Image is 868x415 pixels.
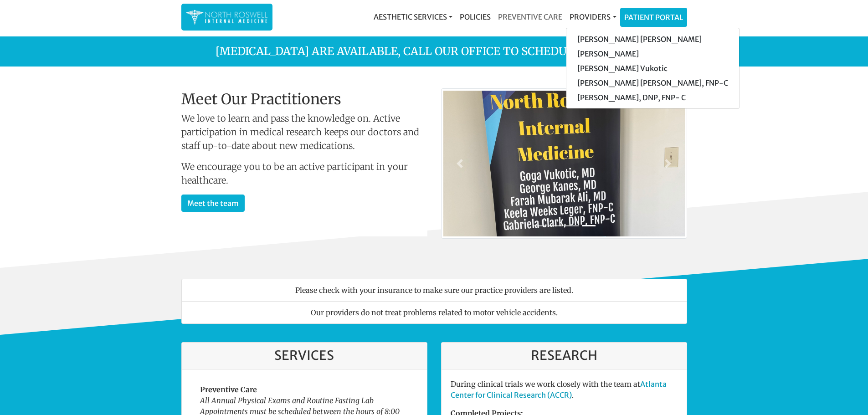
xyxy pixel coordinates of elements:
h3: Research [451,348,678,364]
p: We love to learn and pass the knowledge on. Active participation in medical research keeps our do... [181,112,427,153]
a: [PERSON_NAME] Vukotic [566,61,739,76]
h3: Services [191,348,418,364]
strong: Preventive Care [200,385,257,394]
a: Policies [456,8,494,26]
a: Meet the team [181,195,245,212]
p: During clinical trials we work closely with the team at . [451,379,678,400]
a: [PERSON_NAME] [566,46,739,61]
p: We encourage you to be an active participant in your healthcare. [181,160,427,187]
a: Preventive Care [494,8,566,26]
p: [MEDICAL_DATA] are available, call our office to schedule! 770.645.0017 [175,43,694,60]
a: [PERSON_NAME], DNP, FNP- C [566,90,739,105]
a: [PERSON_NAME] [PERSON_NAME], FNP-C [566,76,739,90]
a: Aesthetic Services [370,8,456,26]
a: Patient Portal [621,8,687,26]
a: Atlanta Center for Clinical Research (ACCR) [451,379,667,400]
li: Please check with your insurance to make sure our practice providers are listed. [181,279,687,302]
a: [PERSON_NAME] [PERSON_NAME] [566,32,739,46]
h2: Meet Our Practitioners [181,91,427,108]
img: North Roswell Internal Medicine [186,8,268,26]
a: Providers [566,8,620,26]
li: Our providers do not treat problems related to motor vehicle accidents. [181,301,687,324]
